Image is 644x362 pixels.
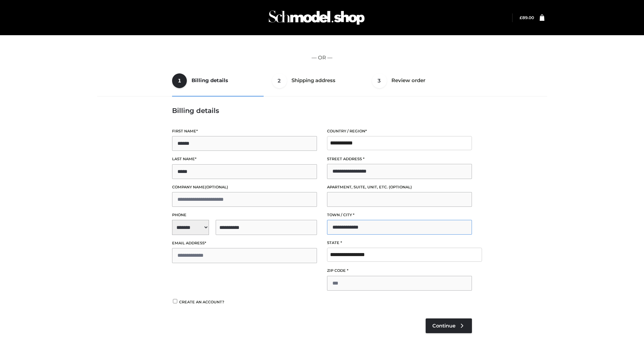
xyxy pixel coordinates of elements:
label: Country / Region [327,128,472,134]
label: First name [172,128,317,134]
label: Last name [172,156,317,162]
label: Street address [327,156,472,162]
input: Create an account? [172,299,178,303]
label: Company name [172,184,317,190]
label: Apartment, suite, unit, etc. [327,184,472,190]
label: Email address [172,240,317,246]
span: (optional) [389,185,412,189]
label: State [327,240,472,246]
h3: Billing details [172,107,472,115]
a: Continue [426,318,472,333]
span: £ [520,15,522,20]
label: Phone [172,212,317,218]
label: ZIP Code [327,267,472,274]
label: Town / City [327,212,472,218]
p: — OR — [100,53,544,62]
bdi: 89.00 [520,15,534,20]
a: £89.00 [520,15,534,20]
span: Create an account? [179,300,224,304]
span: Continue [432,323,455,329]
img: Schmodel Admin 964 [266,4,367,31]
span: (optional) [205,185,228,189]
